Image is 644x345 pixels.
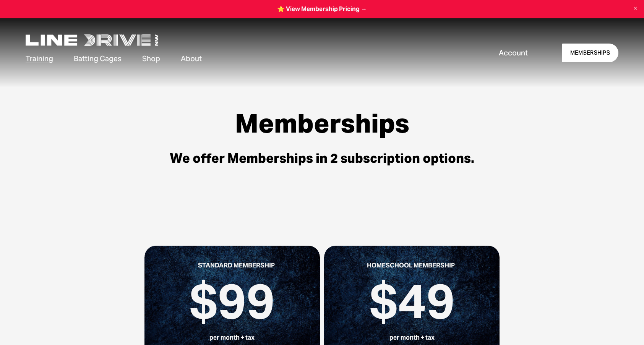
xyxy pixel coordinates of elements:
[367,261,455,269] strong: HOMESCHOOL MEMBERSHIP
[499,48,528,58] a: Account
[26,34,158,46] img: LineDrive NorthWest
[389,334,435,342] strong: per month + tax
[209,334,255,342] strong: per month + tax
[181,53,202,64] span: About
[142,53,160,65] a: Shop
[74,53,122,65] a: folder dropdown
[189,270,275,332] strong: $99
[369,270,455,332] strong: $49
[562,44,618,62] a: MEMBERSHIPS
[198,261,275,269] strong: STANDARD MEMBERSHIP
[99,109,545,138] h1: Memberships
[99,151,545,167] h3: We offer Memberships in 2 subscription options.
[74,53,122,64] span: Batting Cages
[26,53,53,64] span: Training
[181,53,202,65] a: folder dropdown
[26,53,53,65] a: folder dropdown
